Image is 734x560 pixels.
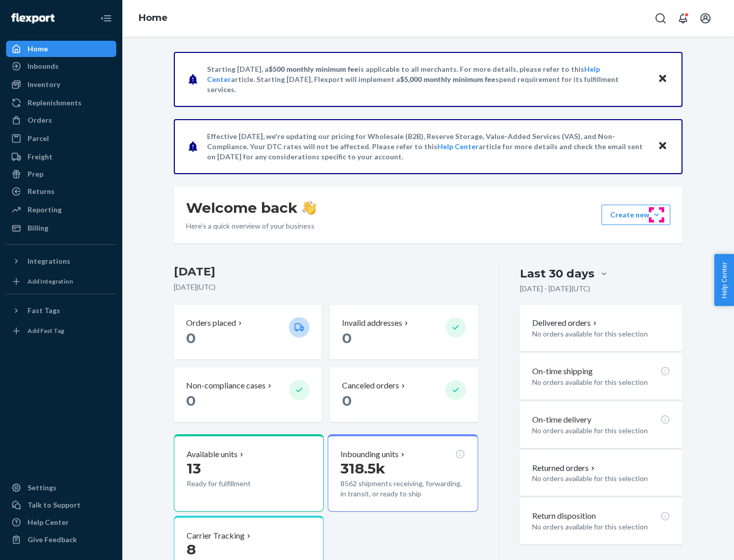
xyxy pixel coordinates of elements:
[532,377,670,387] p: No orders available for this selection
[6,302,116,319] button: Fast Tags
[28,79,60,90] div: Inventory
[28,186,55,197] div: Returns
[174,282,478,292] p: [DATE] ( UTC )
[187,530,245,542] p: Carrier Tracking
[340,449,399,460] p: Inbounding units
[187,479,281,489] p: Ready for fulfillment
[28,169,43,179] div: Prep
[520,266,594,282] div: Last 30 days
[437,142,479,151] a: Help Center
[28,256,70,266] div: Integrations
[330,305,478,359] button: Invalid addresses 0
[6,273,116,290] a: Add Integration
[6,220,116,236] a: Billing
[186,380,266,391] p: Non-compliance cases
[6,41,116,57] a: Home
[6,112,116,128] a: Orders
[174,434,324,512] button: Available units13Ready for fulfillment
[6,149,116,165] a: Freight
[302,201,316,215] img: hand-wave emoji
[174,368,322,422] button: Non-compliance cases 0
[28,44,48,54] div: Home
[28,277,73,286] div: Add Integration
[6,480,116,496] a: Settings
[28,223,48,233] div: Billing
[6,58,116,74] a: Inbounds
[532,522,670,532] p: No orders available for this selection
[6,166,116,182] a: Prep
[96,8,116,29] button: Close Navigation
[28,305,60,316] div: Fast Tags
[269,65,358,73] span: $500 monthly minimum fee
[695,8,716,29] button: Open account menu
[28,326,64,335] div: Add Fast Tag
[187,449,238,460] p: Available units
[342,317,402,329] p: Invalid addresses
[186,221,316,231] p: Here’s a quick overview of your business
[532,462,597,474] button: Returned orders
[28,152,53,162] div: Freight
[139,12,168,23] a: Home
[207,64,648,95] p: Starting [DATE], a is applicable to all merchants. For more details, please refer to this article...
[532,317,599,329] button: Delivered orders
[11,13,55,23] img: Flexport logo
[532,510,596,522] p: Return disposition
[28,133,49,144] div: Parcel
[28,517,69,527] div: Help Center
[186,317,236,329] p: Orders placed
[6,95,116,111] a: Replenishments
[174,305,322,359] button: Orders placed 0
[187,541,196,558] span: 8
[532,414,591,426] p: On-time delivery
[28,535,77,545] div: Give Feedback
[174,264,478,280] h3: [DATE]
[328,434,478,512] button: Inbounding units318.5k8562 shipments receiving, forwarding, in transit, or ready to ship
[207,131,648,162] p: Effective [DATE], we're updating our pricing for Wholesale (B2B), Reserve Storage, Value-Added Se...
[342,329,352,347] span: 0
[532,426,670,436] p: No orders available for this selection
[6,323,116,339] a: Add Fast Tag
[673,8,693,29] button: Open notifications
[6,531,116,548] button: Give Feedback
[520,284,590,294] p: [DATE] - [DATE] ( UTC )
[6,253,116,269] button: Integrations
[187,460,201,477] span: 13
[6,183,116,200] a: Returns
[532,366,593,377] p: On-time shipping
[186,329,196,347] span: 0
[342,380,399,391] p: Canceled orders
[650,8,671,29] button: Open Search Box
[28,500,81,510] div: Talk to Support
[656,72,669,87] button: Close
[400,75,495,83] span: $5,000 monthly minimum fee
[28,61,59,71] div: Inbounds
[340,460,385,477] span: 318.5k
[6,130,116,147] a: Parcel
[330,368,478,422] button: Canceled orders 0
[342,392,352,409] span: 0
[130,4,176,33] ol: breadcrumbs
[601,205,670,225] button: Create new
[28,483,57,493] div: Settings
[6,514,116,530] a: Help Center
[6,76,116,93] a: Inventory
[186,199,316,217] h1: Welcome back
[714,254,734,306] button: Help Center
[656,139,669,154] button: Close
[6,497,116,513] a: Talk to Support
[28,205,62,215] div: Reporting
[28,98,82,108] div: Replenishments
[340,479,465,499] p: 8562 shipments receiving, forwarding, in transit, or ready to ship
[6,202,116,218] a: Reporting
[186,392,196,409] span: 0
[532,473,670,484] p: No orders available for this selection
[532,329,670,339] p: No orders available for this selection
[28,115,52,125] div: Orders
